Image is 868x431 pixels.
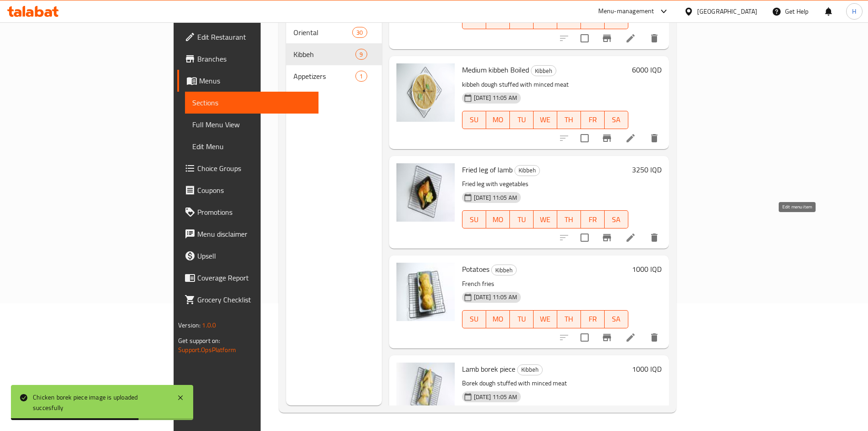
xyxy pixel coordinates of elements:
div: [GEOGRAPHIC_DATA] [697,6,757,16]
a: Edit Menu [185,135,318,157]
span: WE [537,14,554,27]
img: Potatoes [396,263,455,321]
span: WE [537,213,554,226]
span: TU [514,213,530,226]
span: MO [490,312,506,326]
span: Medium kibbeh Boiled [462,63,529,77]
button: FR [581,310,605,328]
div: Kibbeh [514,165,540,176]
button: Branch-specific-item [596,27,618,49]
span: Appetizers [293,71,356,82]
button: TU [510,210,534,228]
span: Upsell [197,250,311,261]
button: Branch-specific-item [596,327,618,348]
button: SU [462,111,486,129]
span: Select to update [575,129,594,148]
button: SA [605,310,628,328]
span: Promotions [197,207,311,218]
button: delete [643,127,665,149]
div: items [355,71,367,82]
span: FR [585,113,601,126]
span: FR [585,213,601,226]
button: Branch-specific-item [596,127,618,149]
span: H [852,6,856,16]
span: FR [585,312,601,326]
span: Choice Groups [197,163,311,174]
span: Get support on: [178,335,220,347]
a: Menus [177,70,318,92]
span: [DATE] 11:05 AM [470,293,521,301]
div: Oriental30 [286,21,382,43]
span: TU [514,14,530,27]
span: MO [490,14,506,27]
button: TH [557,111,581,129]
span: Menu disclaimer [197,228,311,239]
span: 9 [356,50,366,59]
span: [DATE] 11:05 AM [470,93,521,102]
span: TU [514,312,530,326]
button: SU [462,210,486,228]
button: SU [462,310,486,328]
a: Upsell [177,245,318,267]
span: 30 [353,28,366,37]
h6: 1000 IQD [632,263,662,275]
span: Branches [197,53,311,64]
button: FR [581,210,605,228]
span: Kibbeh [531,66,556,76]
span: TH [561,213,577,226]
div: Appetizers1 [286,65,382,87]
a: Coupons [177,179,318,201]
span: Coupons [197,185,311,196]
div: Kibbeh [517,364,543,375]
div: items [355,49,367,60]
button: delete [643,227,665,249]
a: Grocery Checklist [177,289,318,311]
span: Menus [199,75,311,86]
button: SA [605,111,628,129]
span: Fried leg of lamb [462,163,513,177]
button: Branch-specific-item [596,227,618,249]
div: items [352,27,367,38]
span: [DATE] 11:05 AM [470,393,521,401]
span: SA [608,14,625,27]
p: Fried leg with vegetables [462,178,628,190]
div: Menu-management [598,6,654,17]
a: Full Menu View [185,114,318,135]
img: Medium kibbeh Boiled [396,63,455,122]
span: TH [561,113,577,126]
nav: Menu sections [286,18,382,91]
div: Chicken borek piece image is uploaded succesfully [33,392,168,413]
button: delete [643,27,665,49]
span: Edit Restaurant [197,31,311,42]
img: Fried leg of lamb [396,163,455,222]
span: Oriental [293,27,353,38]
span: SU [466,14,483,27]
button: TU [510,111,534,129]
h6: 1000 IQD [632,363,662,375]
a: Choice Groups [177,157,318,179]
span: SA [608,312,625,326]
p: French fries [462,278,628,290]
button: delete [643,327,665,348]
span: Select to update [575,328,594,347]
h6: 3250 IQD [632,163,662,176]
span: Lamb borek piece [462,362,515,376]
a: Support.OpsPlatform [178,344,236,356]
button: SA [605,210,628,228]
img: Lamb borek piece [396,363,455,421]
span: Version: [178,319,200,331]
a: Edit menu item [625,133,636,144]
button: WE [534,111,557,129]
p: Borek dough stuffed with minced meat [462,378,628,389]
span: TU [514,113,530,126]
span: SU [466,113,483,126]
a: Edit menu item [625,332,636,343]
a: Promotions [177,201,318,223]
a: Edit menu item [625,33,636,44]
a: Menu disclaimer [177,223,318,245]
span: Kibbeh [518,364,542,375]
button: MO [486,310,510,328]
a: Sections [185,92,318,114]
